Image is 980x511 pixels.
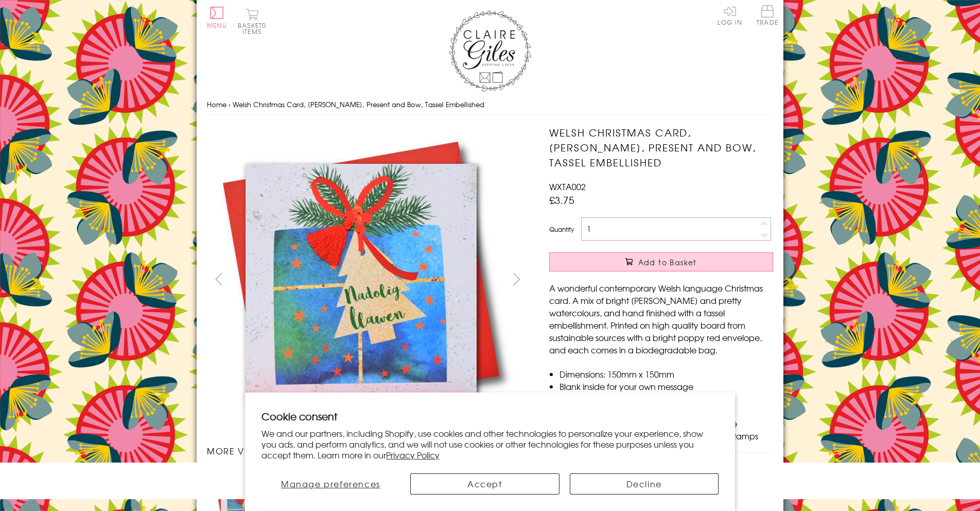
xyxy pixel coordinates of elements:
[559,368,773,380] li: Dimensions: 150mm x 150mm
[386,449,440,461] a: Privacy Policy
[638,257,697,267] span: Add to Basket
[570,473,719,495] button: Decline
[207,445,529,457] h3: More views
[207,21,227,30] span: Menu
[549,193,574,207] span: £3.75
[233,99,484,109] span: Welsh Christmas Card, [PERSON_NAME], Present and Bow, Tassel Embellished
[505,267,529,291] button: next
[207,267,230,291] button: prev
[261,473,400,495] button: Manage preferences
[261,428,719,460] p: We and our partners, including Shopify, use cookies and other technologies to personalize your ex...
[549,225,574,234] label: Quantity
[559,380,773,393] li: Blank inside for your own message
[229,99,231,109] span: ›
[207,125,516,434] img: Welsh Christmas Card, Nadolig Llawen, Present and Bow, Tassel Embellished
[449,10,531,92] img: Claire Giles Greetings Cards
[281,478,380,490] span: Manage preferences
[207,94,773,115] nav: breadcrumbs
[410,473,559,495] button: Accept
[242,21,266,36] span: 0 items
[717,5,742,25] a: Log In
[549,282,773,356] p: A wonderful contemporary Welsh language Christmas card. A mix of bright [PERSON_NAME] and pretty ...
[549,180,586,193] span: WXTA002
[549,125,773,169] h1: Welsh Christmas Card, [PERSON_NAME], Present and Bow, Tassel Embellished
[549,252,773,271] button: Add to Basket
[757,5,778,27] a: Trade
[207,99,226,109] a: Home
[207,7,227,28] button: Menu
[238,8,266,35] button: Basket0 items
[529,125,837,434] img: Welsh Christmas Card, Nadolig Llawen, Present and Bow, Tassel Embellished
[261,409,719,423] h2: Cookie consent
[757,5,778,25] span: Trade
